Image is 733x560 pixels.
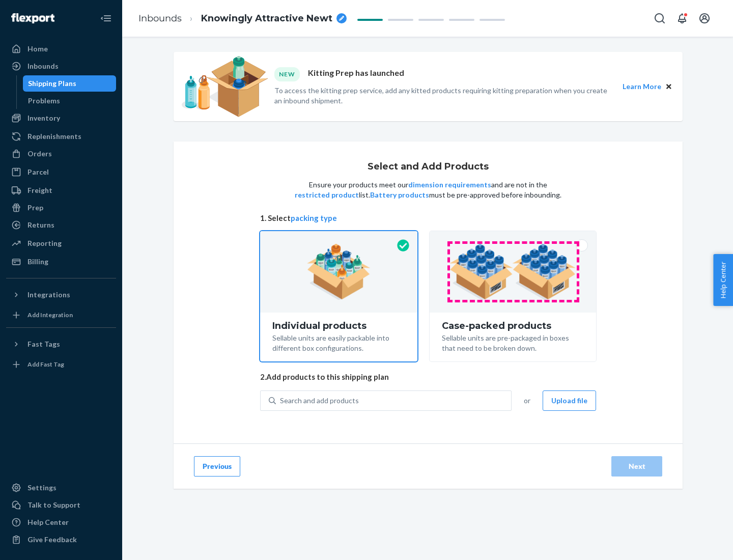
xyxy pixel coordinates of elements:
div: Give Feedback [27,535,77,545]
div: Next [620,461,654,471]
div: Settings [27,483,57,493]
div: Home [27,44,48,54]
div: Search and add products [280,396,359,406]
a: Inventory [6,110,116,126]
div: Help Center [27,517,69,527]
div: Talk to Support [27,500,80,510]
button: Integrations [6,287,116,303]
button: Next [611,456,662,477]
div: NEW [274,67,300,81]
button: Close [663,81,674,92]
div: Integrations [27,290,70,300]
button: Fast Tags [6,336,116,352]
button: Close Navigation [96,8,116,29]
a: Prep [6,200,116,216]
div: Individual products [272,321,405,331]
a: Add Integration [6,307,116,323]
a: Replenishments [6,128,116,145]
div: Case-packed products [442,321,584,331]
span: 1. Select [260,213,596,223]
div: Add Fast Tag [27,360,64,369]
button: Learn More [623,81,661,92]
a: Home [6,41,116,57]
div: Add Integration [27,311,73,319]
div: Inbounds [27,61,59,71]
span: 2. Add products to this shipping plan [260,372,596,382]
a: Freight [6,182,116,199]
a: Talk to Support [6,497,116,513]
div: Reporting [27,238,62,248]
div: Problems [28,96,60,106]
div: Parcel [27,167,49,177]
button: Give Feedback [6,531,116,548]
div: Returns [27,220,54,230]
button: Open account menu [694,8,715,29]
button: Help Center [713,254,733,306]
div: Inventory [27,113,60,123]
a: Inbounds [6,58,116,74]
button: Upload file [543,390,596,411]
span: or [524,396,530,406]
div: Replenishments [27,131,81,142]
a: Parcel [6,164,116,180]
button: Open notifications [672,8,692,29]
a: Problems [23,93,117,109]
div: Fast Tags [27,339,60,349]
div: Sellable units are easily packable into different box configurations. [272,331,405,353]
h1: Select and Add Products [368,162,489,172]
button: Battery products [370,190,429,200]
p: Kitting Prep has launched [308,67,404,81]
span: Knowingly Attractive Newt [201,12,332,25]
button: Previous [194,456,240,477]
div: Shipping Plans [28,78,76,89]
a: Add Fast Tag [6,356,116,373]
a: Help Center [6,514,116,530]
a: Inbounds [138,13,182,24]
a: Returns [6,217,116,233]
div: Billing [27,257,48,267]
img: Flexport logo [11,13,54,23]
ol: breadcrumbs [130,4,355,34]
p: Ensure your products meet our and are not in the list. must be pre-approved before inbounding. [294,180,562,200]
a: Shipping Plans [23,75,117,92]
div: Prep [27,203,43,213]
div: Orders [27,149,52,159]
img: individual-pack.facf35554cb0f1810c75b2bd6df2d64e.png [307,244,371,300]
div: Sellable units are pre-packaged in boxes that need to be broken down. [442,331,584,353]
button: restricted product [295,190,359,200]
p: To access the kitting prep service, add any kitted products requiring kitting preparation when yo... [274,86,613,106]
a: Reporting [6,235,116,251]
img: case-pack.59cecea509d18c883b923b81aeac6d0b.png [449,244,576,300]
div: Freight [27,185,52,195]
a: Billing [6,254,116,270]
a: Orders [6,146,116,162]
a: Settings [6,480,116,496]
button: Open Search Box [650,8,670,29]
button: packing type [291,213,337,223]
button: dimension requirements [408,180,491,190]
